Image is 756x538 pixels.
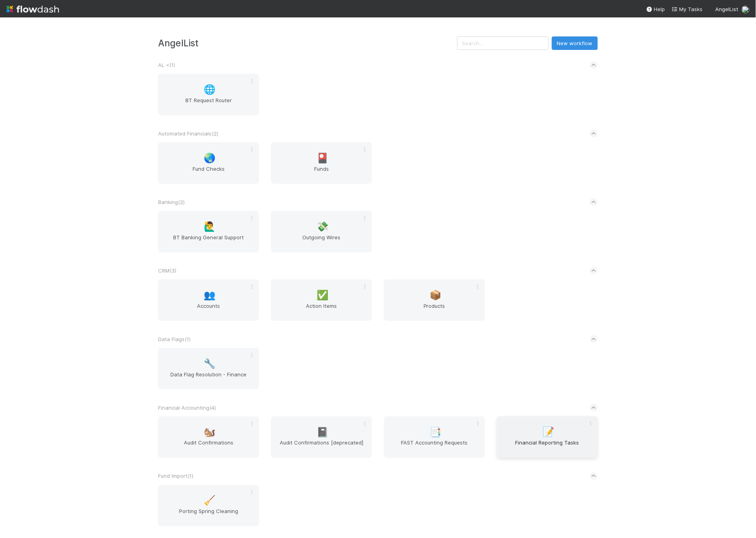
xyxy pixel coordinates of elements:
span: 👥 [204,290,216,300]
a: 💸Outgoing Wires [271,211,372,252]
span: 💸 [317,221,329,232]
span: 📦 [430,290,442,300]
span: 🌐 [204,84,216,95]
a: 🎴Funds [271,142,372,184]
span: 🔧 [204,359,216,369]
span: Products [387,302,482,318]
a: 🙋‍♂️BT Banking General Support [158,211,259,252]
span: Automated Financials ( 2 ) [158,130,218,137]
span: Accounts [161,302,256,318]
img: logo-inverted-e16ddd16eac7371096b0.svg [6,2,59,16]
span: Banking ( 2 ) [158,199,185,205]
button: New workflow [552,36,598,50]
span: 📑 [430,427,442,437]
span: AngelList [716,6,739,12]
input: Search... [457,36,549,50]
span: BT Request Router [161,96,256,112]
a: ✅Action Items [271,279,372,321]
span: 🐿️ [204,427,216,437]
a: 📝Financial Reporting Tasks [497,416,598,458]
a: 📦Products [384,279,485,321]
span: Action Items [274,302,369,318]
a: 👥Accounts [158,279,259,321]
span: 🎴 [317,153,329,163]
h3: AngelList [158,38,457,48]
span: AL < ( 1 ) [158,62,175,68]
a: 📓Audit Confirmations [deprecated] [271,416,372,458]
span: Financial Reporting Tasks [500,439,595,455]
span: 🙋‍♂️ [204,221,216,232]
img: avatar_c7c7de23-09de-42ad-8e02-7981c37ee075.png [742,6,750,13]
span: 🌏 [204,153,216,163]
span: Audit Confirmations [deprecated] [274,439,369,455]
span: 🧹 [204,496,216,506]
span: My Tasks [672,6,703,12]
span: Financial Accounting ( 4 ) [158,404,216,411]
span: ✅ [317,290,329,300]
span: Fund Import ( 1 ) [158,473,193,479]
a: My Tasks [672,5,703,13]
span: Porting Spring Cleaning [161,507,256,523]
span: Funds [274,165,369,181]
a: 📑FAST Accounting Requests [384,416,485,458]
span: Outgoing Wires [274,233,369,249]
span: Audit Confirmations [161,439,256,455]
a: 🔧Data Flag Resolution - Finance [158,348,259,389]
a: 🌐BT Request Router [158,74,259,115]
span: BT Banking General Support [161,233,256,249]
span: Data Flag Resolution - Finance [161,370,256,386]
a: 🐿️Audit Confirmations [158,416,259,458]
span: Fund Checks [161,165,256,181]
span: Data Flags ( 1 ) [158,336,191,342]
span: 📓 [317,427,329,437]
a: 🌏Fund Checks [158,142,259,184]
div: Help [646,5,665,13]
a: 🧹Porting Spring Cleaning [158,485,259,527]
span: 📝 [543,427,555,437]
span: CRM ( 3 ) [158,267,176,274]
span: FAST Accounting Requests [387,439,482,455]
